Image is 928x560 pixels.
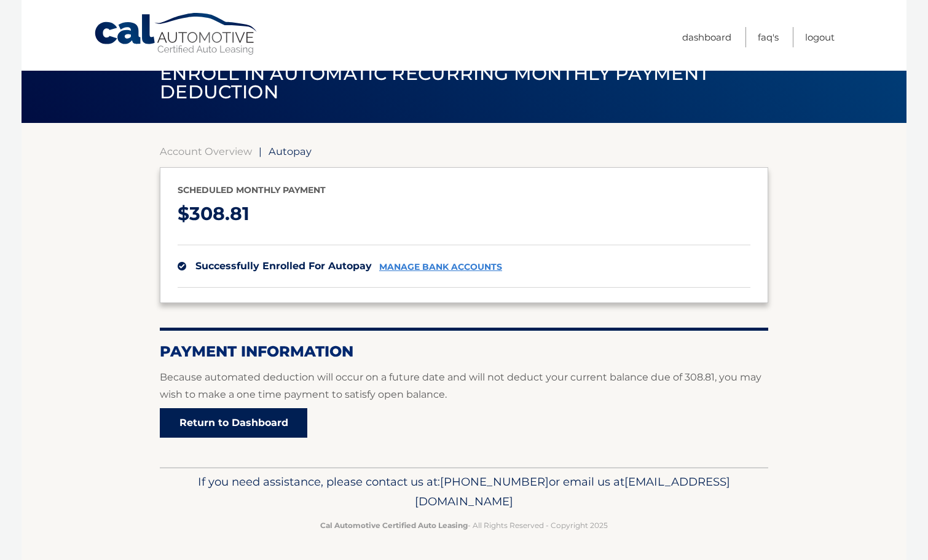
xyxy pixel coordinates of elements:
strong: Cal Automotive Certified Auto Leasing [320,521,468,530]
span: | [259,145,262,157]
a: FAQ's [758,27,779,47]
span: Enroll in automatic recurring monthly payment deduction [160,62,710,103]
p: - All Rights Reserved - Copyright 2025 [168,519,760,532]
a: Return to Dashboard [160,408,307,438]
a: Logout [805,27,835,47]
span: successfully enrolled for autopay [195,260,372,272]
span: 308.81 [189,202,250,225]
a: Account Overview [160,145,252,157]
img: check.svg [178,262,186,270]
span: [PHONE_NUMBER] [440,475,549,489]
a: Dashboard [682,27,731,47]
p: $ [178,198,750,231]
p: If you need assistance, please contact us at: or email us at [168,472,760,511]
p: Scheduled monthly payment [178,183,750,198]
span: Autopay [269,145,312,157]
h2: Payment Information [160,342,768,361]
p: Because automated deduction will occur on a future date and will not deduct your current balance ... [160,369,768,403]
a: manage bank accounts [379,262,502,272]
a: Cal Automotive [93,12,259,56]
